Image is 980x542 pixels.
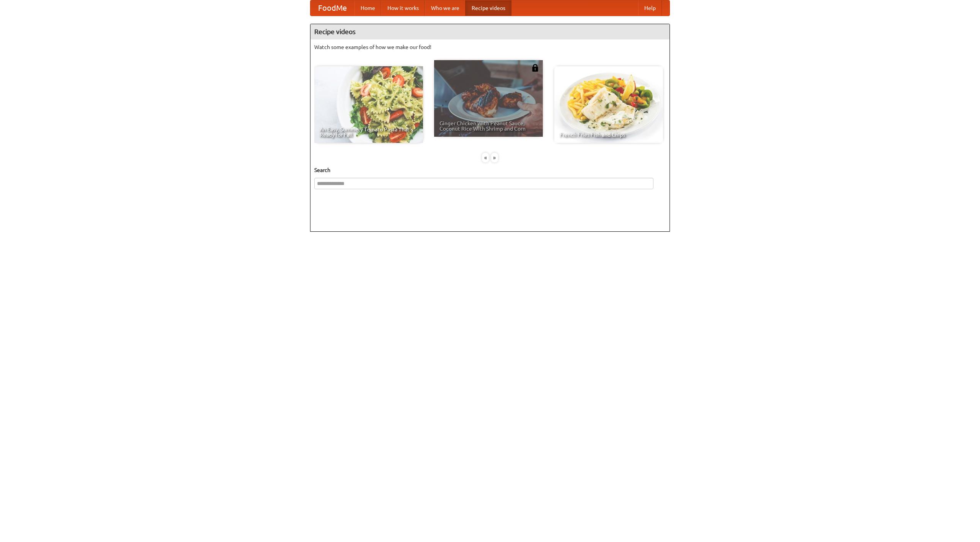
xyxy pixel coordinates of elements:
[425,0,465,16] a: Who we are
[491,153,498,162] div: »
[314,43,666,51] p: Watch some examples of how we make our food!
[638,0,662,16] a: Help
[314,166,666,174] h5: Search
[560,132,658,138] span: French Fries Fish and Chips
[465,0,511,16] a: Recipe videos
[531,64,539,72] img: 483408.png
[482,153,489,162] div: «
[310,24,670,39] h4: Recipe videos
[554,66,663,143] a: French Fries Fish and Chips
[314,66,423,143] a: An Easy, Summery Tomato Pasta That's Ready for Fall
[381,0,425,16] a: How it works
[354,0,381,16] a: Home
[310,0,354,16] a: FoodMe
[320,127,418,138] span: An Easy, Summery Tomato Pasta That's Ready for Fall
